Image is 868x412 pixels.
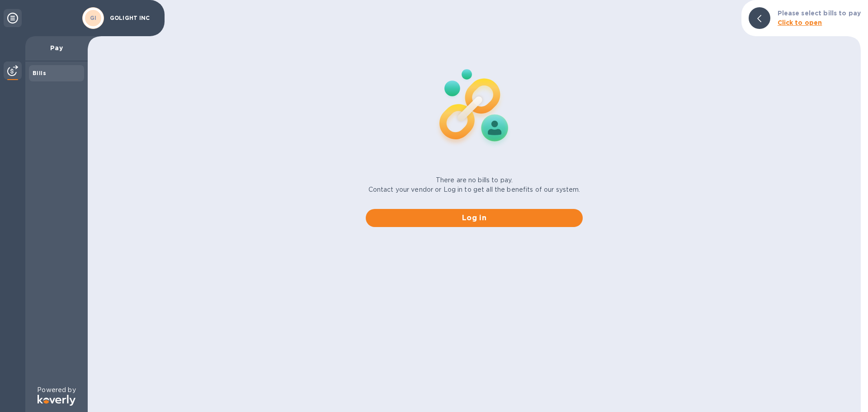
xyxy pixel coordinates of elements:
[90,14,97,21] b: GI
[38,395,75,406] img: Logo
[778,9,861,17] b: Please select bills to pay
[778,19,822,26] b: Click to open
[37,385,75,395] p: Powered by
[373,213,576,223] span: Log in
[110,15,155,21] p: GOLIGHT INC
[33,43,80,52] p: Pay
[368,175,580,194] p: There are no bills to pay. Contact your vendor or Log in to get all the benefits of our system.
[366,209,583,227] button: Log in
[33,70,46,76] b: Bills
